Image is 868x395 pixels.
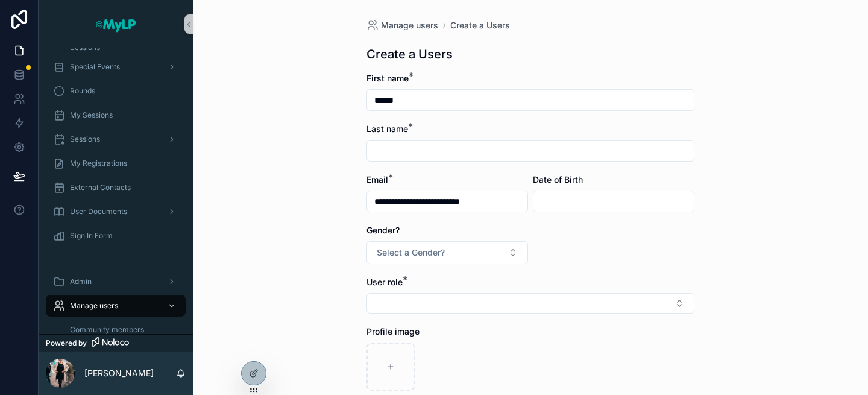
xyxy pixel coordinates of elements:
span: Last name [366,124,408,134]
a: Admin [46,271,186,292]
span: Manage users [70,301,118,311]
a: My Registrations [46,153,186,174]
span: Email [366,174,388,185]
span: User role [366,277,403,287]
a: Rounds [46,80,186,102]
a: Community members [60,319,186,341]
img: App logo [95,14,137,34]
a: Sessions [46,128,186,150]
a: Sign In Form [46,225,186,247]
span: First name [366,73,409,83]
button: Select Button [366,293,694,314]
span: Special Events [70,62,120,72]
span: Profile image [366,326,420,337]
span: Manage users [381,19,438,31]
a: My Sessions [46,104,186,126]
div: scrollable content [39,48,193,334]
span: Gender? [366,225,400,235]
span: Select a Gender? [377,247,445,259]
span: Powered by [46,338,87,348]
a: Create a Users [450,19,510,31]
span: Sign In Form [70,231,113,241]
span: My Registrations [70,159,127,168]
span: Admin [70,277,92,286]
span: Sessions [70,134,100,144]
h1: Create a Users [366,46,453,63]
a: External Contacts [46,177,186,198]
span: External Contacts [70,183,131,192]
span: Community members [70,325,144,335]
a: Powered by [39,334,193,352]
span: Date of Birth [533,174,583,185]
span: User Documents [70,207,127,216]
span: Rounds [70,86,95,96]
a: Manage users [46,295,186,317]
a: Manage users [366,19,438,31]
a: User Documents [46,201,186,223]
button: Select Button [366,241,528,264]
span: My Sessions [70,110,113,120]
a: Special Events [46,56,186,78]
p: [PERSON_NAME] [84,367,154,379]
